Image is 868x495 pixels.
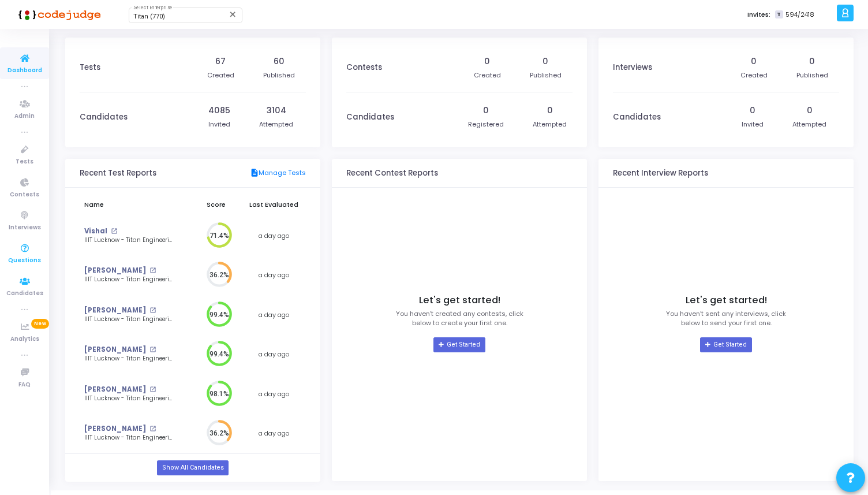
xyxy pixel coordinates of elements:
mat-icon: description [250,168,259,178]
th: Name [80,193,191,216]
div: 0 [750,105,755,117]
td: a day ago [241,374,306,414]
a: [PERSON_NAME] [84,306,146,315]
mat-icon: open_in_new [149,307,156,314]
td: a day ago [241,334,306,374]
span: Candidates [6,289,43,299]
span: Analytics [10,334,39,344]
h3: Candidates [80,113,128,122]
h3: Recent Interview Reports [613,169,708,178]
th: Score [191,193,241,216]
span: Tests [16,157,33,167]
mat-icon: open_in_new [149,267,156,274]
div: 0 [483,105,489,117]
mat-icon: open_in_new [149,347,156,353]
span: T [775,10,783,19]
div: Attempted [259,120,293,129]
a: Get Started [433,337,485,352]
div: 0 [809,55,815,68]
td: a day ago [241,414,306,453]
h4: Let's get started! [419,295,500,306]
h3: Recent Contest Reports [346,169,438,178]
div: 67 [215,55,226,68]
div: 0 [547,105,553,117]
h3: Recent Test Reports [80,169,156,178]
a: Show All Candidates [157,460,228,475]
td: a day ago [241,255,306,295]
span: 594/2418 [785,10,814,20]
a: Get Started [700,337,751,352]
div: Invited [208,120,230,129]
div: 0 [542,55,548,68]
div: Attempted [533,120,567,129]
div: 4085 [208,105,230,117]
a: [PERSON_NAME] [84,345,146,355]
div: Invited [742,120,764,129]
h3: Candidates [346,113,394,122]
div: IIIT Lucknow - Titan Engineering Intern 2026 [84,355,174,363]
span: Titan (770) [133,13,165,20]
div: Published [530,70,562,80]
a: Vishal [84,226,107,236]
div: Created [207,70,234,80]
h3: Tests [80,63,100,72]
td: a day ago [241,295,306,335]
div: Published [796,70,828,80]
a: [PERSON_NAME] [84,424,146,434]
div: Registered [468,120,504,129]
div: Published [263,70,295,80]
span: New [31,319,49,329]
span: Interviews [9,223,41,233]
div: Created [740,70,768,80]
div: IIIT Lucknow - Titan Engineering Intern 2026 [84,236,174,245]
div: 0 [484,55,490,68]
div: 0 [807,105,813,117]
td: a day ago [241,216,306,256]
a: Manage Tests [250,168,306,178]
a: [PERSON_NAME] [84,266,146,276]
mat-icon: Clear [229,10,238,19]
div: IIIT Lucknow - Titan Engineering Intern 2026 [84,315,174,324]
span: FAQ [18,380,31,390]
h3: Interviews [613,63,652,72]
div: IIIT Lucknow - Titan Engineering Intern 2026 [84,276,174,284]
span: Dashboard [8,66,42,76]
h3: Contests [346,63,382,72]
label: Invites: [747,10,770,20]
span: Admin [14,111,35,121]
img: logo [14,3,101,26]
p: You haven’t sent any interviews, click below to send your first one. [666,309,786,328]
div: IIIT Lucknow - Titan Engineering Intern 2026 [84,434,174,442]
div: IIIT Lucknow - Titan Engineering Intern 2026 [84,394,174,403]
div: Created [474,70,501,80]
span: Contests [10,190,39,200]
mat-icon: open_in_new [149,426,156,432]
mat-icon: open_in_new [149,386,156,393]
h3: Candidates [613,113,661,122]
p: You haven’t created any contests, click below to create your first one. [396,309,523,328]
div: Attempted [792,120,826,129]
div: 3104 [267,105,286,117]
div: 0 [751,55,757,68]
div: 60 [274,55,285,68]
span: Questions [8,256,41,266]
th: Last Evaluated [241,193,306,216]
h4: Let's get started! [686,295,767,306]
mat-icon: open_in_new [111,228,117,235]
a: [PERSON_NAME] [84,385,146,394]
